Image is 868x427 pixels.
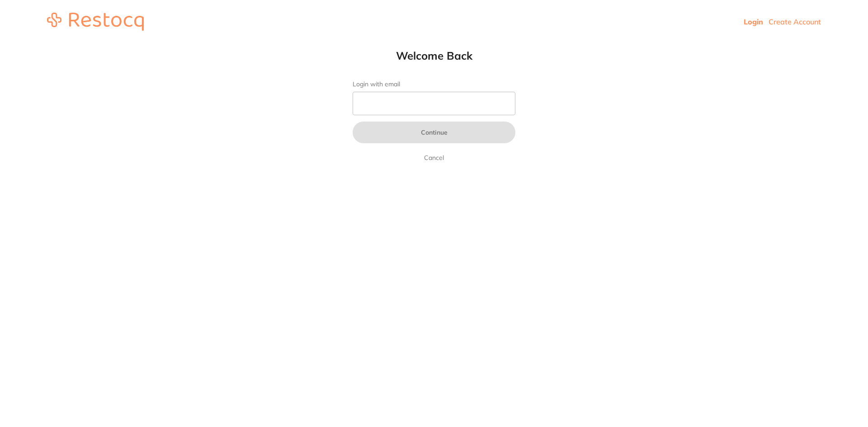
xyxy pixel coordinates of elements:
[769,17,821,26] a: Create Account
[335,49,533,62] h1: Welcome Back
[422,152,446,163] a: Cancel
[353,122,515,143] button: Continue
[744,17,763,26] a: Login
[47,13,144,31] img: restocq_logo.svg
[353,80,515,88] label: Login with email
